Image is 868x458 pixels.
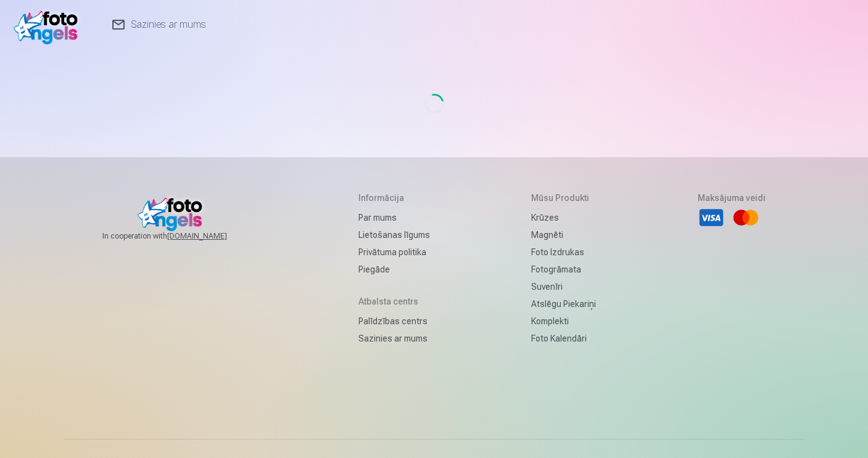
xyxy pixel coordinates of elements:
[531,243,596,261] a: Foto izdrukas
[732,204,759,231] li: Mastercard
[102,231,257,241] span: In cooperation with
[358,330,430,347] a: Sazinies ar mums
[358,209,430,226] a: Par mums
[358,313,430,330] a: Palīdzības centrs
[358,295,430,308] h5: Atbalsta centrs
[531,209,596,226] a: Krūzes
[531,295,596,313] a: Atslēgu piekariņi
[531,261,596,278] a: Fotogrāmata
[14,5,85,44] img: /v1
[358,192,430,204] h5: Informācija
[358,261,430,278] a: Piegāde
[531,278,596,295] a: Suvenīri
[531,192,596,204] h5: Mūsu produkti
[698,192,766,204] h5: Maksājuma veidi
[167,231,257,241] a: [DOMAIN_NAME]
[531,330,596,347] a: Foto kalendāri
[358,226,430,243] a: Lietošanas līgums
[358,243,430,261] a: Privātuma politika
[531,313,596,330] a: Komplekti
[531,226,596,243] a: Magnēti
[698,204,725,231] li: Visa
